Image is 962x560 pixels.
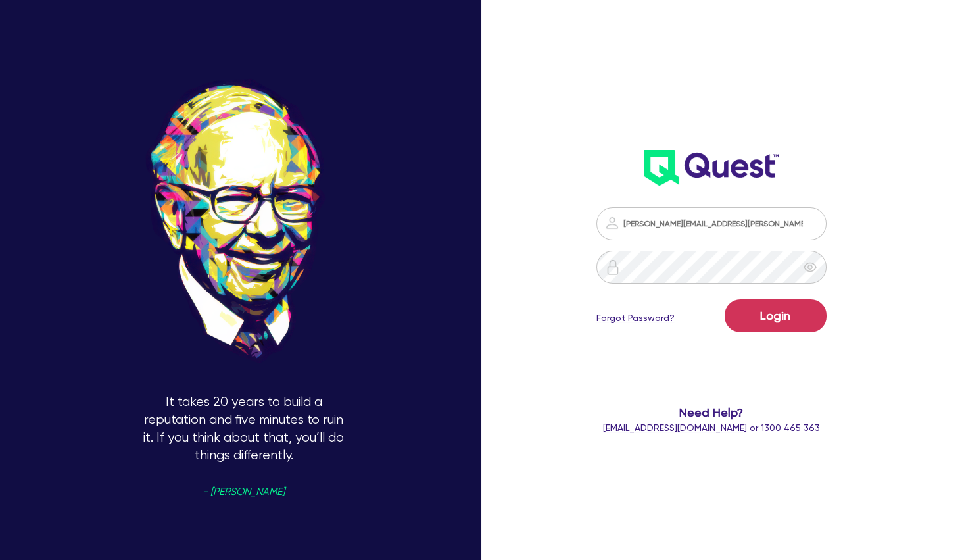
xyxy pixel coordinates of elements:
span: or 1300 465 363 [603,422,820,433]
img: icon-password [605,259,621,275]
img: icon-password [604,215,620,231]
button: Login [725,299,827,332]
img: wH2k97JdezQIQAAAABJRU5ErkJggg== [644,150,779,186]
a: Forgot Password? [596,311,675,325]
span: - [PERSON_NAME] [203,487,285,497]
span: Need Help? [587,403,834,421]
input: Email address [596,207,827,240]
a: [EMAIL_ADDRESS][DOMAIN_NAME] [603,422,747,433]
span: eye [804,261,817,274]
